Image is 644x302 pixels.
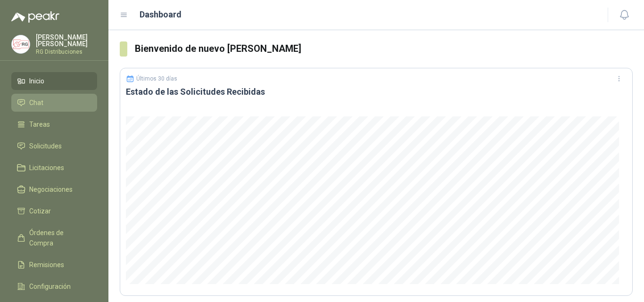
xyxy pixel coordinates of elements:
[11,11,59,23] img: Logo peakr
[11,137,97,155] a: Solicitudes
[11,256,97,274] a: Remisiones
[29,163,64,173] span: Licitaciones
[11,115,97,133] a: Tareas
[29,98,43,108] span: Chat
[11,94,97,112] a: Chat
[11,202,97,220] a: Cotizar
[11,159,97,177] a: Licitaciones
[29,76,44,86] span: Inicio
[136,75,177,82] p: Últimos 30 días
[29,119,50,130] span: Tareas
[29,281,71,292] span: Configuración
[11,224,97,252] a: Órdenes de Compra
[36,49,97,55] p: RG Distribuciones
[29,141,62,151] span: Solicitudes
[135,41,633,56] h3: Bienvenido de nuevo [PERSON_NAME]
[36,34,97,47] p: [PERSON_NAME] [PERSON_NAME]
[11,180,97,198] a: Negociaciones
[29,206,51,216] span: Cotizar
[12,35,30,53] img: Company Logo
[126,86,627,98] h3: Estado de las Solicitudes Recibidas
[29,228,88,248] span: Órdenes de Compra
[140,8,182,21] h1: Dashboard
[11,278,97,295] a: Configuración
[29,184,73,195] span: Negociaciones
[29,260,64,270] span: Remisiones
[11,72,97,90] a: Inicio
